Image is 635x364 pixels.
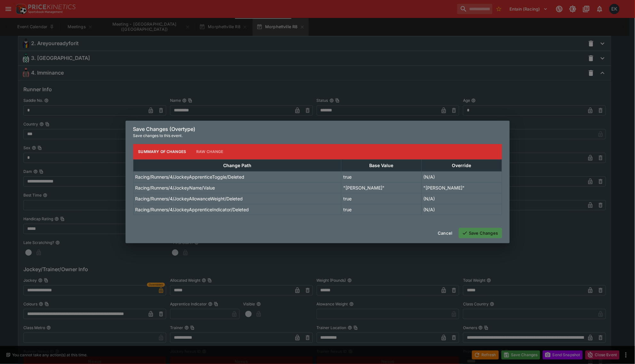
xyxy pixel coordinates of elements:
[421,171,502,182] td: (N/A)
[133,133,502,139] p: Save changes to this event.
[135,195,243,202] p: Racing/Runners/4/JockeyAllowanceWeight/Deleted
[341,204,422,215] td: true
[434,228,456,238] button: Cancel
[133,126,502,133] h6: Save Changes (Overtype)
[133,159,341,171] th: Change Path
[341,171,422,182] td: true
[421,204,502,215] td: (N/A)
[421,159,502,171] th: Override
[421,182,502,193] td: "[PERSON_NAME]"
[135,206,249,213] p: Racing/Runners/4/JockeyApprenticeIndicator/Deleted
[135,184,215,191] p: Racing/Runners/4/JockeyName/Value
[341,159,422,171] th: Base Value
[421,193,502,204] td: (N/A)
[459,228,502,238] button: Save Changes
[191,144,229,159] button: Raw Change
[133,144,191,159] button: Summary of Changes
[341,182,422,193] td: "[PERSON_NAME]"
[341,193,422,204] td: true
[135,174,245,180] p: Racing/Runners/4/JockeyApprenticeToggle/Deleted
